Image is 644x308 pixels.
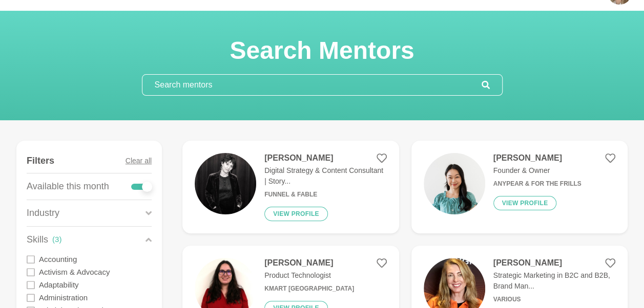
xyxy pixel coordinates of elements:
[493,180,581,188] h6: Anypear & For The Frills
[264,165,386,187] p: Digital Strategy & Content Consultant | Story...
[264,258,354,268] h4: [PERSON_NAME]
[39,253,77,266] label: Accounting
[142,75,482,95] input: Search mentors
[264,153,386,163] h4: [PERSON_NAME]
[52,234,61,246] div: ( 3 )
[493,153,581,163] h4: [PERSON_NAME]
[39,278,79,291] label: Adaptability
[39,266,110,278] label: Activism & Advocacy
[493,270,615,292] p: Strategic Marketing in B2C and B2B, Brand Man...
[39,291,88,304] label: Administration
[27,206,59,220] p: Industry
[493,296,615,303] h6: Various
[493,165,581,176] p: Founder & Owner
[264,207,328,221] button: View profile
[27,180,109,193] p: Available this month
[411,141,628,233] a: [PERSON_NAME]Founder & OwnerAnypear & For The FrillsView profile
[27,233,48,247] p: Skills
[126,149,152,173] button: Clear all
[264,270,354,281] p: Product Technologist
[27,155,54,167] h4: Filters
[424,153,485,214] img: cd6701a6e23a289710e5cd97f2d30aa7cefffd58-2965x2965.jpg
[493,258,615,268] h4: [PERSON_NAME]
[195,153,256,214] img: 1044fa7e6122d2a8171cf257dcb819e56f039831-1170x656.jpg
[264,285,354,293] h6: Kmart [GEOGRAPHIC_DATA]
[142,35,503,66] h1: Search Mentors
[493,196,557,210] button: View profile
[264,191,386,199] h6: Funnel & Fable
[182,141,399,233] a: [PERSON_NAME]Digital Strategy & Content Consultant | Story...Funnel & FableView profile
